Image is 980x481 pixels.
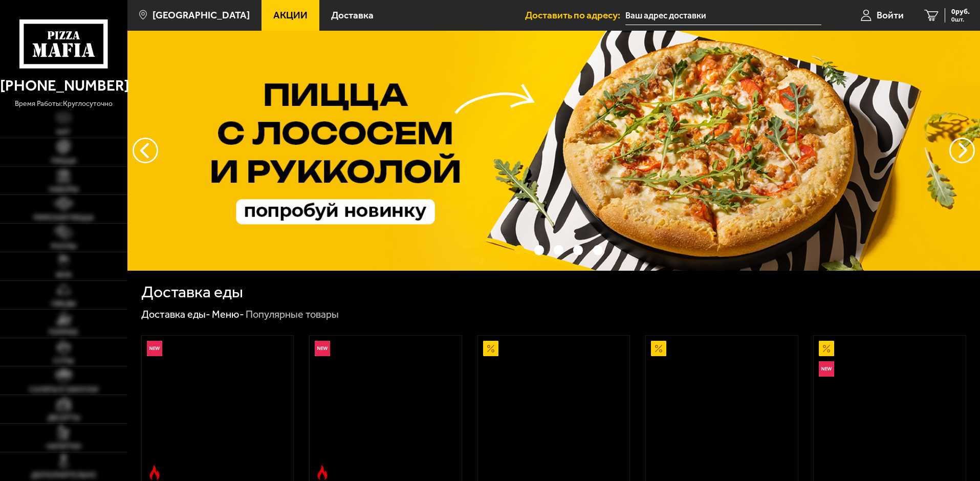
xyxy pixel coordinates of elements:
span: Дополнительно [31,472,96,479]
img: Новинка [147,341,162,356]
button: следующий [133,138,158,163]
span: Римская пицца [34,214,94,222]
span: Супы [53,358,74,365]
a: Меню- [212,308,244,320]
img: Острое блюдо [147,465,162,480]
span: Войти [877,10,904,20]
span: Пицца [51,158,76,165]
img: Акционный [651,341,666,356]
input: Ваш адрес доставки [625,6,821,25]
button: точки переключения [514,245,524,255]
div: Популярные товары [246,308,339,321]
span: WOK [56,272,72,279]
button: предыдущий [949,138,975,163]
button: точки переключения [593,245,603,255]
span: Горячее [49,329,78,336]
span: Обеды [51,300,76,308]
a: Доставка еды- [141,308,210,320]
span: Доставка [331,10,374,20]
span: 0 руб. [951,8,970,15]
span: [GEOGRAPHIC_DATA] [153,10,250,20]
button: точки переключения [554,245,563,255]
span: 0 шт. [951,16,970,23]
button: точки переключения [534,245,544,255]
img: Акционный [819,341,834,356]
span: Наборы [49,186,78,193]
span: Доставить по адресу: [525,10,625,20]
img: Острое блюдо [315,465,330,480]
img: Новинка [315,341,330,356]
span: Акции [273,10,308,20]
span: Салаты и закуски [29,386,98,393]
span: Роллы [51,243,76,250]
img: Новинка [819,361,834,377]
span: Напитки [47,443,81,450]
img: Акционный [483,341,498,356]
button: точки переключения [573,245,583,255]
span: Десерты [48,414,80,422]
span: Хит [56,129,71,136]
h1: Доставка еды [141,284,243,300]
